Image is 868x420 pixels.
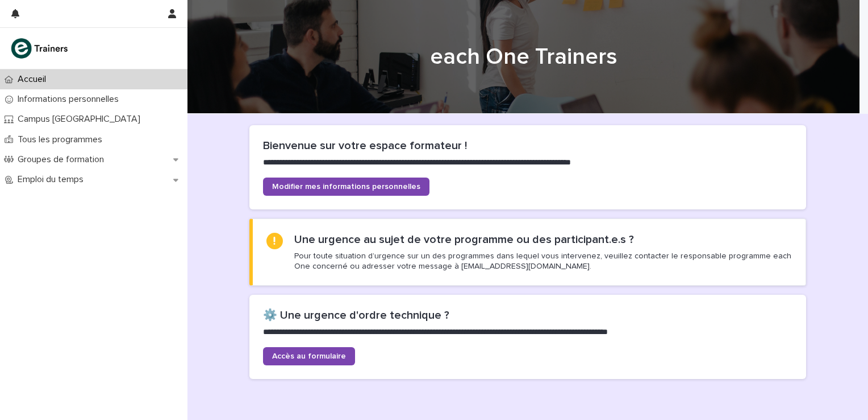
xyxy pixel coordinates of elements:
[9,37,72,60] img: K0CqGN7SDeD6s4JG8KQk
[263,347,355,365] a: Accès au formulaire
[13,134,111,145] p: Tous les programmes
[13,154,113,165] p: Groupes de formation
[13,74,55,85] p: Accueil
[294,251,792,271] p: Pour toute situation d’urgence sur un des programmes dans lequel vous intervenez, veuillez contac...
[263,308,792,322] h2: ⚙️ Une urgence d'ordre technique ?
[294,233,634,246] h2: Une urgence au sujet de votre programme ou des participant.e.s ?
[13,174,93,185] p: Emploi du temps
[263,178,429,196] a: Modifier mes informations personnelles
[263,139,792,153] h2: Bienvenue sur votre espace formateur !
[13,94,128,105] p: Informations personnelles
[13,114,149,125] p: Campus [GEOGRAPHIC_DATA]
[272,352,346,360] span: Accès au formulaire
[272,183,420,191] span: Modifier mes informations personnelles
[245,43,802,71] h1: each One Trainers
